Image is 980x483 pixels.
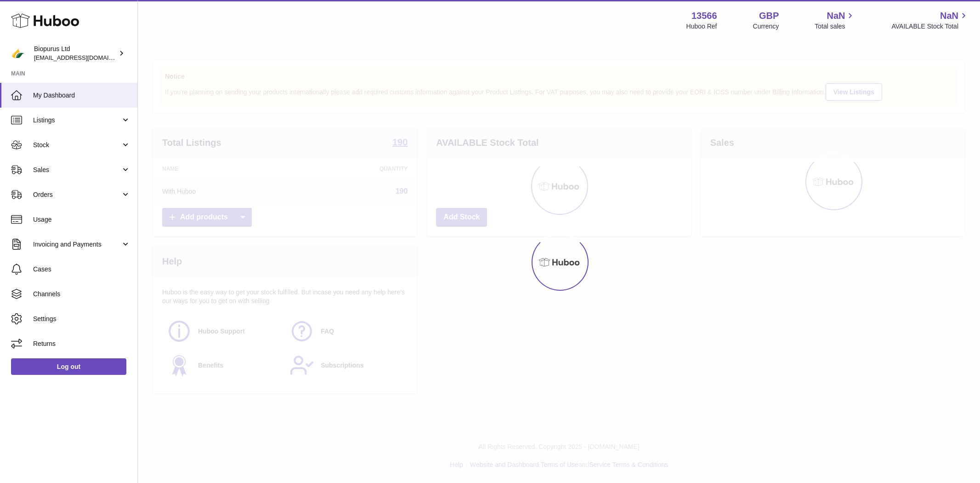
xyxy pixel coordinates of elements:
span: Returns [33,339,130,348]
span: Settings [33,315,130,323]
span: AVAILABLE Stock Total [891,22,969,31]
a: NaN AVAILABLE Stock Total [891,10,969,31]
span: My Dashboard [33,91,130,100]
span: Usage [33,215,130,224]
span: Channels [33,290,130,299]
div: Currency [753,22,779,31]
span: Cases [33,265,130,274]
span: [EMAIL_ADDRESS][DOMAIN_NAME] [34,54,135,61]
span: Invoicing and Payments [33,240,121,249]
a: NaN Total sales [815,10,855,31]
span: Orders [33,190,121,199]
div: Huboo Ref [686,22,717,31]
div: Biopurus Ltd [34,45,117,62]
span: Stock [33,141,121,149]
span: Total sales [815,22,855,31]
strong: 13566 [691,10,717,22]
span: NaN [940,10,958,22]
strong: GBP [759,10,779,22]
a: Log out [11,358,126,375]
span: Sales [33,166,121,174]
span: Listings [33,116,121,125]
span: NaN [827,10,845,22]
img: internalAdmin-13566@internal.huboo.com [11,46,25,60]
